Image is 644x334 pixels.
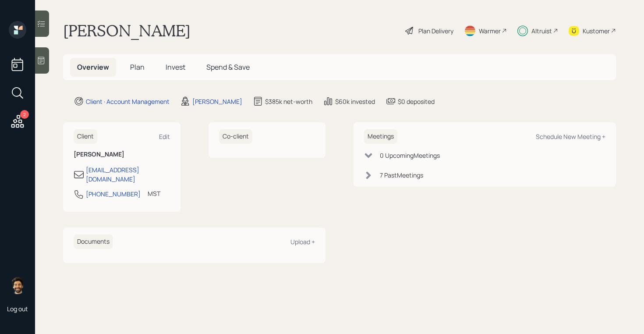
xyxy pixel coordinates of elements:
div: Client · Account Management [86,97,170,106]
div: 2 [20,110,29,119]
div: Schedule New Meeting + [536,132,605,141]
div: Plan Delivery [418,26,453,36]
div: [PERSON_NAME] [192,97,242,106]
img: eric-schwartz-headshot.png [9,277,26,294]
div: Upload + [290,238,315,246]
div: $60k invested [335,97,375,106]
h6: Meetings [364,129,397,144]
div: Log out [7,305,28,313]
div: Altruist [531,26,552,36]
span: Spend & Save [206,62,250,72]
h6: Client [74,129,97,144]
div: Warmer [479,26,501,36]
h1: [PERSON_NAME] [63,21,191,40]
h6: Co-client [219,129,252,144]
span: Plan [130,62,145,72]
div: 0 Upcoming Meeting s [380,151,440,160]
div: $0 deposited [398,97,435,106]
span: Overview [77,62,109,72]
div: [PHONE_NUMBER] [86,189,141,199]
div: [EMAIL_ADDRESS][DOMAIN_NAME] [86,165,170,184]
div: $385k net-worth [265,97,312,106]
div: Kustomer [583,26,610,36]
h6: Documents [74,235,113,249]
h6: [PERSON_NAME] [74,151,170,158]
span: Invest [166,62,185,72]
div: Edit [159,132,170,141]
div: 7 Past Meeting s [380,171,423,180]
div: MST [148,189,160,198]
